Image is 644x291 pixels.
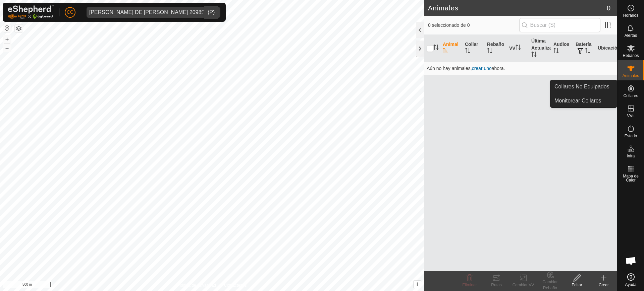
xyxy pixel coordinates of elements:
[177,282,216,288] a: Política de Privacidad
[595,35,617,62] th: Ubicación
[537,279,563,291] div: Cambiar Rebaño
[3,24,11,32] button: Restablecer Mapa
[510,282,537,288] div: Cambiar VV
[529,35,551,62] th: Última Actualización
[573,35,595,62] th: Batería
[623,54,639,58] span: Rebaños
[623,94,638,98] span: Collares
[484,35,506,62] th: Rebaño
[89,10,204,15] div: [PERSON_NAME] DE [PERSON_NAME] 20989
[590,282,617,288] div: Crear
[627,114,634,118] span: VVs
[3,35,11,43] button: +
[551,35,573,62] th: Audios
[443,49,448,54] p-sorticon: Activar para ordenar
[625,33,637,38] span: Alertas
[554,97,601,105] span: Monitorear Collares
[625,283,637,287] span: Ayuda
[563,282,590,288] div: Editar
[428,4,607,12] h2: Animales
[585,49,590,54] p-sorticon: Activar para ordenar
[3,44,11,52] button: –
[87,7,207,18] span: ANGEL DE MIGUEL SACRISTAN 20989
[607,3,610,13] span: 0
[440,35,462,62] th: Animal
[67,9,73,16] span: CC
[531,53,537,58] p-sorticon: Activar para ordenar
[550,80,617,93] a: Collares No Equipados
[462,283,477,287] span: Eliminar
[15,24,23,32] button: Capas del Mapa
[625,134,637,138] span: Estado
[619,174,642,182] span: Mapa de Calor
[462,35,484,62] th: Collar
[627,154,635,158] span: Infra
[553,49,559,54] p-sorticon: Activar para ordenar
[8,5,54,19] img: Logo Gallagher
[424,62,617,75] td: Aún no hay animales, ahora.
[465,49,470,54] p-sorticon: Activar para ordenar
[618,271,644,289] a: Ayuda
[483,282,510,288] div: Rutas
[550,94,617,107] a: Monitorear Collares
[428,22,519,29] span: 0 seleccionado de 0
[623,74,639,78] span: Animales
[621,251,641,271] a: Chat abierto
[433,46,439,51] p-sorticon: Activar para ordenar
[519,18,600,32] input: Buscar (S)
[224,282,247,288] a: Contáctenos
[506,35,529,62] th: VV
[554,83,609,91] span: Collares No Equipados
[516,46,521,51] p-sorticon: Activar para ordenar
[414,281,421,288] button: i
[623,13,638,17] span: Horarios
[472,66,492,71] span: crear uno
[487,49,492,54] p-sorticon: Activar para ordenar
[417,281,418,287] span: i
[207,7,220,18] div: dropdown trigger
